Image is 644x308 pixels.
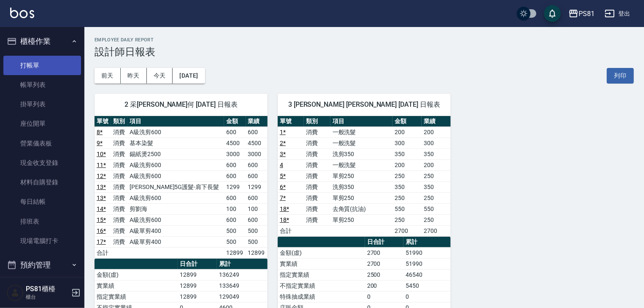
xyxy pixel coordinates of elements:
td: 消費 [304,149,330,159]
h5: PS81櫃檯 [26,285,69,293]
td: 消費 [304,159,330,170]
td: 600 [246,214,268,225]
td: 消費 [111,192,127,203]
td: 12899 [224,247,246,258]
h3: 設計師日報表 [95,46,634,58]
button: 列印 [607,68,634,84]
td: 12899 [178,269,217,280]
td: 600 [246,159,268,170]
td: [PERSON_NAME]5G護髮-肩下長髮 [127,181,224,192]
td: 特殊抽成業績 [278,291,365,302]
td: 消費 [304,203,330,214]
td: 350 [422,181,451,192]
p: 櫃台 [26,293,69,301]
td: 單剪250 [330,170,393,181]
td: 消費 [111,203,127,214]
td: 133649 [217,280,268,291]
td: 消費 [304,181,330,192]
td: A級洗剪600 [127,170,224,181]
td: 消費 [111,159,127,170]
td: A級洗剪600 [127,127,224,138]
a: 帳單列表 [3,75,81,95]
td: 4500 [224,138,246,149]
td: 100 [246,203,268,214]
button: save [544,5,561,22]
td: 600 [224,159,246,170]
td: A級單剪400 [127,236,224,247]
td: 350 [392,181,422,192]
td: 洗剪350 [330,149,393,159]
td: 0 [403,291,451,302]
td: 500 [224,236,246,247]
td: 實業績 [95,280,178,291]
td: 消費 [111,149,127,159]
th: 單號 [95,116,111,127]
a: 每日結帳 [3,192,81,211]
td: 600 [224,170,246,181]
td: 550 [422,203,451,214]
td: 3000 [246,149,268,159]
td: 金額(虛) [278,247,365,258]
td: 一般洗髮 [330,138,393,149]
td: 4500 [246,138,268,149]
td: 消費 [111,127,127,138]
td: 2700 [365,247,403,258]
span: 3 [PERSON_NAME] [PERSON_NAME] [DATE] 日報表 [288,100,441,109]
th: 日合計 [178,259,217,270]
td: 250 [392,170,422,181]
button: PS81 [565,5,598,22]
td: 消費 [111,236,127,247]
td: 200 [392,159,422,170]
button: 今天 [147,68,173,84]
td: 洗剪350 [330,181,393,192]
td: 1299 [246,181,268,192]
td: 剪劉海 [127,203,224,214]
td: 100 [224,203,246,214]
td: 200 [422,159,451,170]
td: A級洗剪600 [127,159,224,170]
button: [DATE] [173,68,205,84]
td: 消費 [111,138,127,149]
td: 指定實業績 [95,291,178,302]
td: 51990 [403,247,451,258]
td: 消費 [304,192,330,203]
h2: Employee Daily Report [95,37,634,43]
th: 業績 [246,116,268,127]
th: 類別 [304,116,330,127]
a: 排班表 [3,212,81,231]
table: a dense table [278,116,451,237]
td: 600 [224,214,246,225]
td: 消費 [304,138,330,149]
td: 500 [246,236,268,247]
th: 金額 [224,116,246,127]
td: 200 [365,280,403,291]
td: 金額(虛) [95,269,178,280]
td: 不指定實業績 [278,280,365,291]
td: 600 [224,192,246,203]
button: 登出 [601,6,634,22]
td: 單剪250 [330,214,393,225]
th: 項目 [127,116,224,127]
td: 200 [422,127,451,138]
td: 600 [224,127,246,138]
td: 合計 [278,225,304,236]
th: 類別 [111,116,127,127]
button: 報表及分析 [3,276,81,298]
td: 1299 [224,181,246,192]
a: 4 [280,162,283,168]
td: 350 [392,149,422,159]
button: 櫃檯作業 [3,30,81,52]
td: 消費 [111,181,127,192]
td: 500 [246,225,268,236]
td: 250 [422,214,451,225]
td: 一般洗髮 [330,127,393,138]
td: 129049 [217,291,268,302]
td: 消費 [304,170,330,181]
td: 136249 [217,269,268,280]
td: 去角質(抗油) [330,203,393,214]
td: 46540 [403,269,451,280]
td: 600 [246,127,268,138]
a: 營業儀表板 [3,134,81,153]
td: 消費 [304,214,330,225]
td: 2700 [392,225,422,236]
